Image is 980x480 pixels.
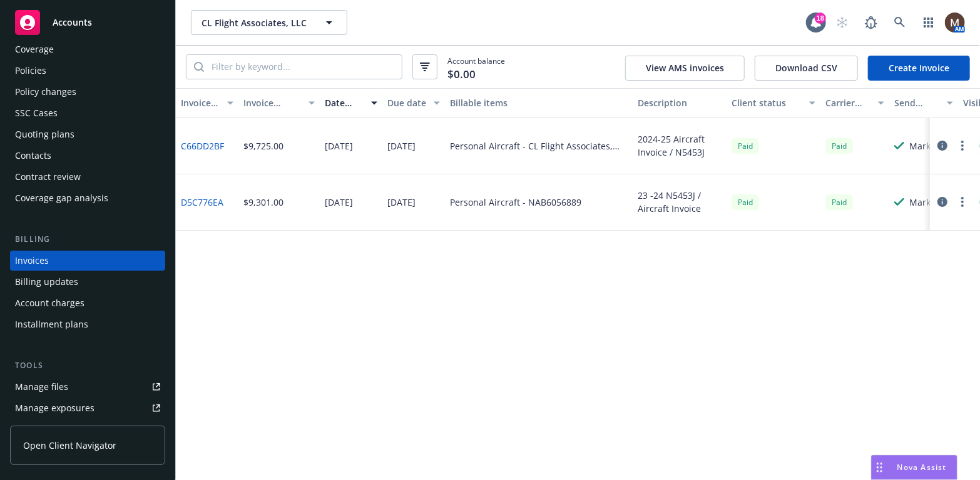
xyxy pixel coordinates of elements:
a: Invoices [10,251,165,271]
a: Report a Bug [859,10,884,35]
div: Personal Aircraft - NAB6056889 [450,196,581,209]
span: $0.00 [447,66,476,82]
button: View AMS invoices [625,56,745,81]
div: Marked as sent [909,196,953,209]
button: Client status [727,88,820,118]
a: Policies [10,61,165,81]
div: Drag to move [872,456,887,479]
a: Coverage gap analysis [10,188,165,208]
button: Date issued [320,88,382,118]
a: Contract review [10,167,165,187]
a: C66DD2BF [181,139,224,152]
div: 18 [815,12,826,24]
div: [DATE] [325,196,353,209]
a: Account charges [10,293,165,313]
button: Invoice ID [176,88,238,118]
span: Open Client Navigator [23,439,116,452]
div: Contacts [15,146,51,166]
div: Contract review [15,167,81,187]
div: Send result [894,96,939,109]
div: [DATE] [387,139,416,152]
button: Download CSV [755,56,858,81]
div: Policies [15,61,46,81]
a: Start snowing [830,10,855,35]
div: Description [638,96,722,109]
a: SSC Cases [10,103,165,123]
a: Manage files [10,377,165,397]
div: Manage exposures [15,398,94,418]
div: Installment plans [15,314,88,334]
a: D5C776EA [181,196,223,209]
div: Billable items [450,96,628,109]
span: Nova Assist [897,462,947,472]
a: Create Invoice [868,56,970,81]
a: Installment plans [10,314,165,334]
div: Due date [387,96,426,109]
div: Personal Aircraft - CL Flight Associates, LLC - NAB6063155 [450,139,628,152]
svg: Search [194,62,204,72]
div: Billing updates [15,272,78,292]
div: [DATE] [387,196,416,209]
div: 23 -24 N5453J / Aircraft Invoice [638,189,722,215]
div: Client status [732,96,802,109]
div: Date issued [325,96,364,109]
button: CL Flight Associates, LLC [191,10,347,35]
a: Accounts [10,5,165,40]
span: Accounts [53,17,92,27]
a: Coverage [10,39,165,59]
button: Description [633,88,727,118]
div: Paid [825,194,853,210]
div: Paid [825,138,853,154]
div: Invoices [15,251,49,271]
div: Account charges [15,293,84,313]
input: Filter by keyword... [204,55,402,79]
div: Billing [10,233,165,246]
div: Quoting plans [15,124,74,144]
button: Invoice amount [238,88,320,118]
button: Send result [889,88,958,118]
a: Billing updates [10,272,165,292]
a: Quoting plans [10,124,165,144]
a: Manage exposures [10,398,165,418]
a: Search [887,10,912,35]
div: Manage files [15,377,68,397]
span: CL Flight Associates, LLC [202,16,310,29]
a: Contacts [10,146,165,166]
button: Carrier status [820,88,889,118]
div: [DATE] [325,139,353,152]
a: Policy changes [10,82,165,102]
button: Billable items [445,88,633,118]
div: Tools [10,359,165,372]
span: Account balance [447,56,505,78]
div: SSC Cases [15,103,58,123]
div: Invoice ID [181,96,220,109]
button: Nova Assist [871,455,957,480]
div: 2024-25 Aircraft Invoice / N5453J [638,132,722,159]
div: $9,725.00 [243,139,283,152]
div: Coverage [15,39,54,59]
div: Policy changes [15,82,76,102]
div: Coverage gap analysis [15,188,108,208]
div: Carrier status [825,96,870,109]
div: Marked as sent [909,139,953,152]
img: photo [945,12,965,32]
div: Paid [732,138,759,154]
a: Switch app [916,10,941,35]
div: Invoice amount [243,96,301,109]
div: $9,301.00 [243,196,283,209]
div: Paid [732,194,759,210]
button: Due date [382,88,445,118]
